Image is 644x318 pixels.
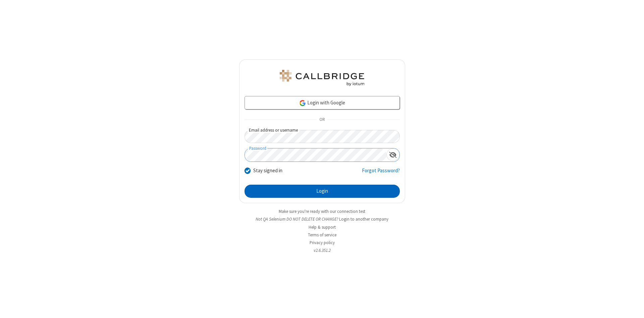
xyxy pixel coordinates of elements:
a: Terms of service [308,232,336,238]
iframe: Chat [627,301,639,313]
span: OR [317,115,327,125]
label: Stay signed in [253,167,282,175]
img: google-icon.png [299,99,306,107]
a: Forgot Password? [362,167,400,180]
input: Password [245,148,386,162]
li: v2.6.351.2 [239,247,405,254]
a: Make sure you're ready with our connection test [279,209,365,214]
img: QA Selenium DO NOT DELETE OR CHANGE [278,70,366,86]
li: Not QA Selenium DO NOT DELETE OR CHANGE? [239,216,405,222]
div: Show password [386,148,399,161]
a: Help & support [309,224,336,230]
button: Login to another company [339,216,388,222]
a: Login with Google [245,96,400,109]
a: Privacy policy [310,240,335,245]
input: Email address or username [245,130,400,143]
button: Login [245,185,400,198]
